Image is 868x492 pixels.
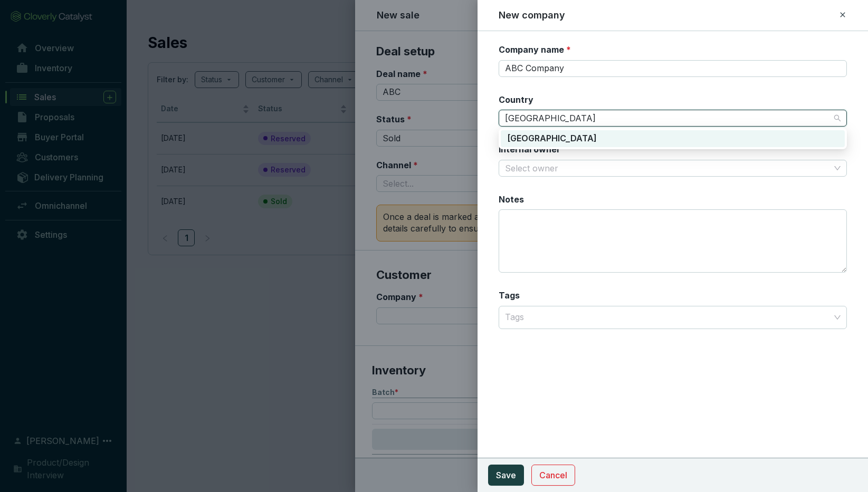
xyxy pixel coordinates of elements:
[501,130,845,147] div: Mexico
[531,465,575,486] button: Cancel
[499,290,520,301] label: Tags
[499,143,560,155] label: Internal owner
[499,194,524,205] label: Notes
[488,465,524,486] button: Save
[499,94,533,105] label: Country
[539,469,567,481] span: Cancel
[496,469,516,481] span: Save
[507,133,838,144] div: [GEOGRAPHIC_DATA]
[499,44,571,55] label: Company name
[499,8,565,22] h2: New company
